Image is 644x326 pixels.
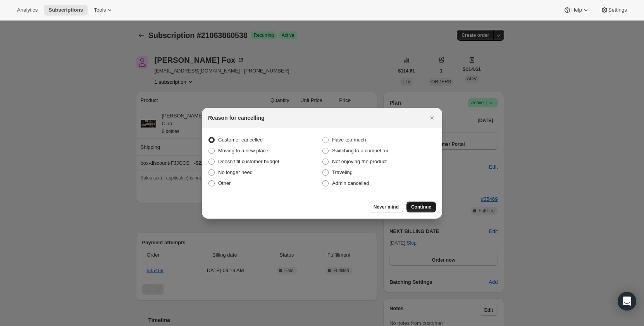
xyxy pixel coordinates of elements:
span: Not enjoying the product [332,159,387,164]
button: Never mind [369,202,403,212]
h2: Reason for cancelling [208,114,264,122]
span: Help [571,7,582,13]
span: Continue [411,204,431,210]
span: Other [218,180,231,186]
span: Admin cancelled [332,180,369,186]
span: Subscriptions [48,7,83,13]
button: Settings [596,5,632,16]
div: Open Intercom Messenger [618,292,636,310]
span: Doesn't fit customer budget [218,159,279,164]
span: Never mind [374,204,399,210]
button: Subscriptions [44,5,88,16]
span: Tools [94,7,106,13]
span: Settings [608,7,627,13]
button: Continue [406,202,436,212]
span: Analytics [17,7,38,13]
button: Analytics [12,5,42,16]
button: Tools [89,5,118,16]
span: Traveling [332,169,353,175]
span: No longer need [218,169,253,175]
button: Help [559,5,594,16]
span: Customer cancelled [218,137,263,143]
span: Switching to a competitor [332,148,388,154]
button: Close [427,112,437,123]
span: Moving to a new place [218,148,268,154]
span: Have too much [332,137,366,143]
